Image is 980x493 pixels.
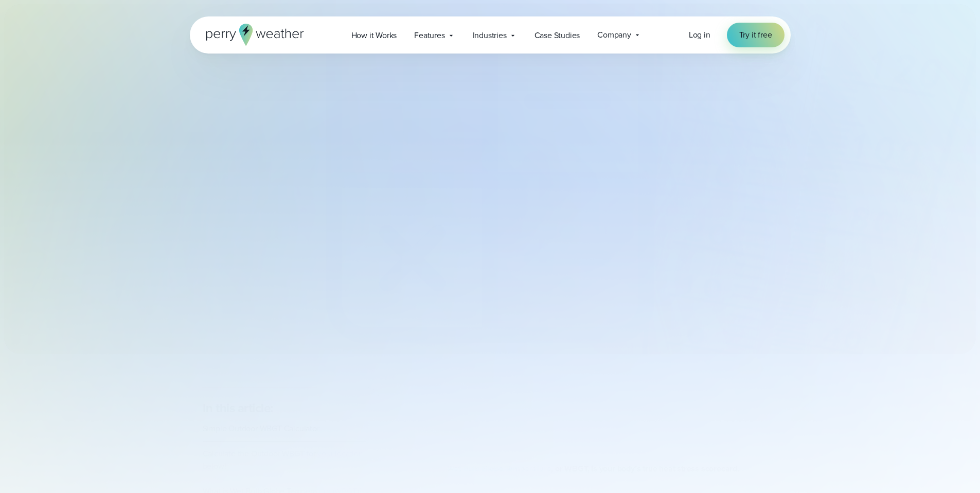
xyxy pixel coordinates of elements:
[597,29,631,41] span: Company
[473,29,507,42] span: Industries
[739,29,772,41] span: Try it free
[534,29,580,42] span: Case Studies
[414,29,444,42] span: Features
[689,29,710,41] a: Log in
[351,29,397,42] span: How it Works
[526,25,589,46] a: Case Studies
[727,23,785,47] a: Try it free
[343,25,406,46] a: How it Works
[689,29,710,41] span: Log in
